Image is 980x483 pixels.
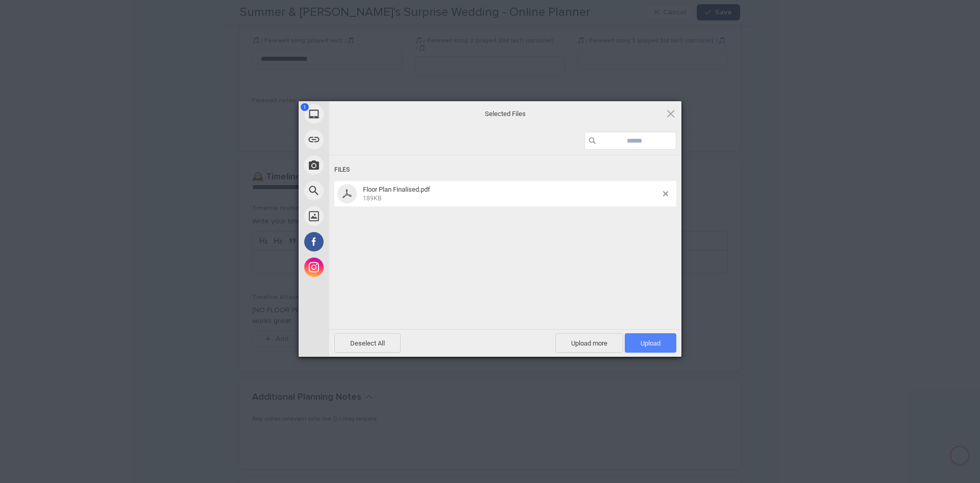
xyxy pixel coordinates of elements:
[403,109,607,118] span: Selected Files
[555,333,623,353] span: Upload more
[334,333,401,353] span: Deselect All
[299,178,421,203] div: Web Search
[665,108,676,119] span: Click here or hit ESC to close picker
[625,333,676,353] span: Upload
[363,195,381,202] span: 189KB
[299,127,421,152] div: Link (URL)
[334,160,676,179] div: Files
[299,152,421,178] div: Take Photo
[299,203,421,229] div: Unsplash
[363,186,430,193] span: Floor Plan Finalised.pdf
[641,339,660,347] span: Upload
[360,186,663,202] span: Floor Plan Finalised.pdf
[299,101,421,127] div: My Device
[301,103,309,111] span: 1
[299,255,421,280] div: Instagram
[299,229,421,255] div: Facebook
